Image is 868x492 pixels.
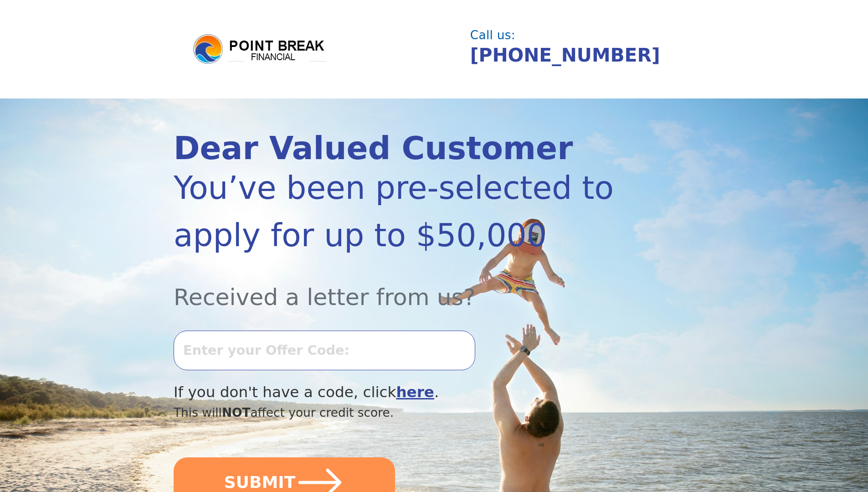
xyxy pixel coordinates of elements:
a: here [396,383,434,401]
span: NOT [222,405,251,419]
div: You’ve been pre-selected to apply for up to $50,000 [174,164,616,259]
div: This will affect your credit score. [174,404,616,422]
div: If you don't have a code, click . [174,381,616,404]
input: Enter your Offer Code: [174,331,475,370]
img: logo.png [192,33,329,66]
div: Call us: [470,29,687,41]
div: Dear Valued Customer [174,133,616,164]
div: Received a letter from us? [174,259,616,314]
a: [PHONE_NUMBER] [470,44,660,66]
